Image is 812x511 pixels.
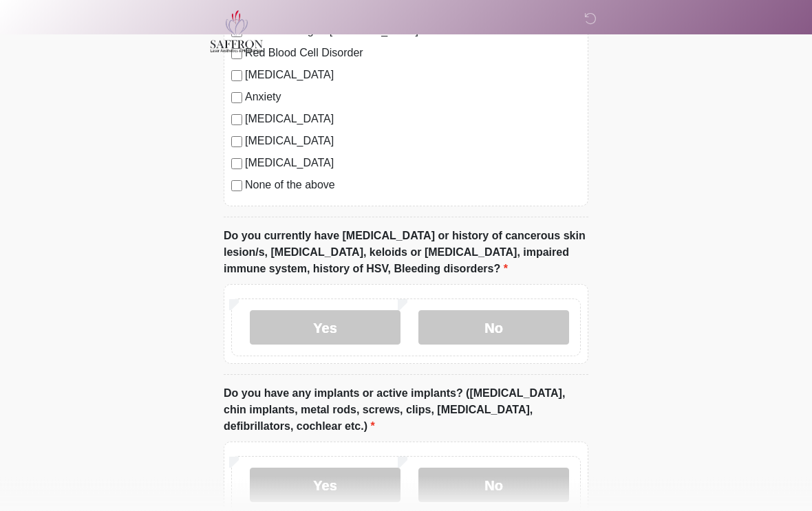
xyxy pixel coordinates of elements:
[224,228,588,278] label: Do you currently have [MEDICAL_DATA] or history of cancerous skin lesion/s, [MEDICAL_DATA], keloi...
[245,133,581,150] label: [MEDICAL_DATA]
[231,93,242,104] input: Anxiety
[231,115,242,126] input: [MEDICAL_DATA]
[245,111,581,128] label: [MEDICAL_DATA]
[224,386,588,435] label: Do you have any implants or active implants? ([MEDICAL_DATA], chin implants, metal rods, screws, ...
[231,71,242,82] input: [MEDICAL_DATA]
[250,468,400,503] label: Yes
[245,89,581,106] label: Anxiety
[250,311,400,345] label: Yes
[231,181,242,192] input: None of the above
[418,468,569,503] label: No
[245,67,581,84] label: [MEDICAL_DATA]
[418,311,569,345] label: No
[245,155,581,172] label: [MEDICAL_DATA]
[210,10,264,53] img: Saffron Laser Aesthetics and Medical Spa Logo
[231,159,242,170] input: [MEDICAL_DATA]
[231,137,242,148] input: [MEDICAL_DATA]
[245,177,581,194] label: None of the above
